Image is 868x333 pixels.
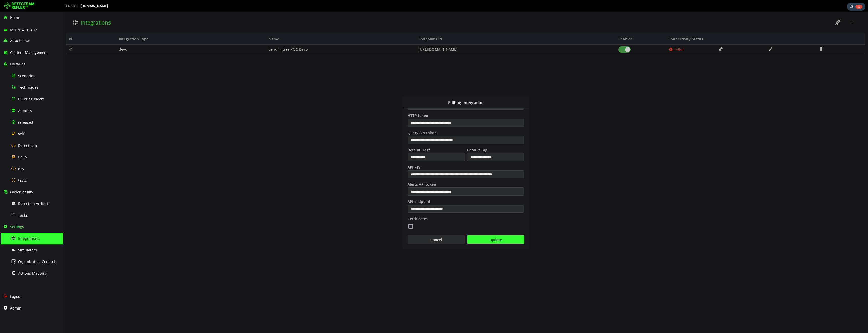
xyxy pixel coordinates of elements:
[18,108,32,113] span: Atomics
[344,210,350,219] button: Certificates
[344,152,462,158] label: API key
[344,204,462,209] label: Certificates
[344,135,402,141] label: Default Host
[344,101,462,106] label: HTTP token
[18,97,45,101] span: Building Blocks
[18,166,24,171] span: dev
[36,28,37,30] sup: ®
[404,224,461,232] button: Update
[344,118,462,124] label: Query API token
[855,5,862,9] span: 52
[10,294,22,299] span: Logout
[344,170,462,175] label: Alerts API token
[403,135,462,141] label: Default Tag
[18,213,28,218] span: Tasks
[18,73,35,78] span: Scenarios
[10,189,33,194] span: Observability
[10,224,24,229] span: Settings
[64,4,78,8] span: TENANT:
[80,4,108,8] span: [DOMAIN_NAME]
[4,2,34,10] img: Detecteam logo
[18,85,38,90] span: Techniques
[18,201,50,206] span: Detection Artifacts
[18,259,55,264] span: Organization Context
[10,50,48,55] span: Content Management
[18,143,37,148] span: Detecteam
[10,38,30,43] span: Attack Flow
[18,236,39,241] span: Integrations
[10,28,37,32] span: MITRE ATT&CK
[18,155,27,159] span: Devo
[18,120,33,125] span: released
[18,131,24,136] span: self
[18,248,37,252] span: Simulators
[10,15,20,20] span: Home
[10,306,21,311] span: Admin
[10,62,25,66] span: Libraries
[847,3,865,11] div: Task Notifications
[18,271,47,276] span: Actions Mapping
[340,85,466,96] div: Editing Integration
[18,178,27,183] span: test2
[339,85,466,237] div: Add a new Integration
[344,187,462,192] label: API endpoint
[344,224,402,232] button: Cancel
